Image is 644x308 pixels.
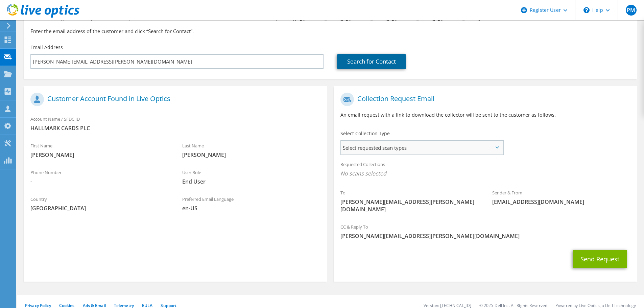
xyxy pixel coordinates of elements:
[341,141,503,155] span: Select requested scan types
[182,178,320,185] span: End User
[334,157,637,182] div: Requested Collections
[30,178,169,185] span: -
[30,93,317,106] h1: Customer Account Found in Live Optics
[340,170,630,177] span: No scans selected
[24,165,175,189] div: Phone Number
[24,112,327,135] div: Account Name / SFDC ID
[182,151,320,159] span: [PERSON_NAME]
[337,54,406,69] a: Search for Contact
[340,93,627,106] h1: Collection Request Email
[30,44,63,51] label: Email Address
[24,139,175,162] div: First Name
[30,27,630,35] h3: Enter the email address of the customer and click “Search for Contact”.
[175,139,327,162] div: Last Name
[485,186,637,209] div: Sender & From
[340,232,630,240] span: [PERSON_NAME][EMAIL_ADDRESS][PERSON_NAME][DOMAIN_NAME]
[175,192,327,215] div: Preferred Email Language
[334,220,637,243] div: CC & Reply To
[30,151,169,159] span: [PERSON_NAME]
[626,5,637,16] span: PM
[24,192,175,215] div: Country
[334,186,485,216] div: To
[340,198,479,213] span: [PERSON_NAME][EMAIL_ADDRESS][PERSON_NAME][DOMAIN_NAME]
[340,111,630,119] p: An email request with a link to download the collector will be sent to the customer as follows.
[175,165,327,189] div: User Role
[573,250,627,268] button: Send Request
[340,130,390,137] label: Select Collection Type
[492,198,630,206] span: [EMAIL_ADDRESS][DOMAIN_NAME]
[583,7,590,13] svg: \n
[30,124,320,132] span: HALLMARK CARDS PLC
[182,205,320,212] span: en-US
[30,205,169,212] span: [GEOGRAPHIC_DATA]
